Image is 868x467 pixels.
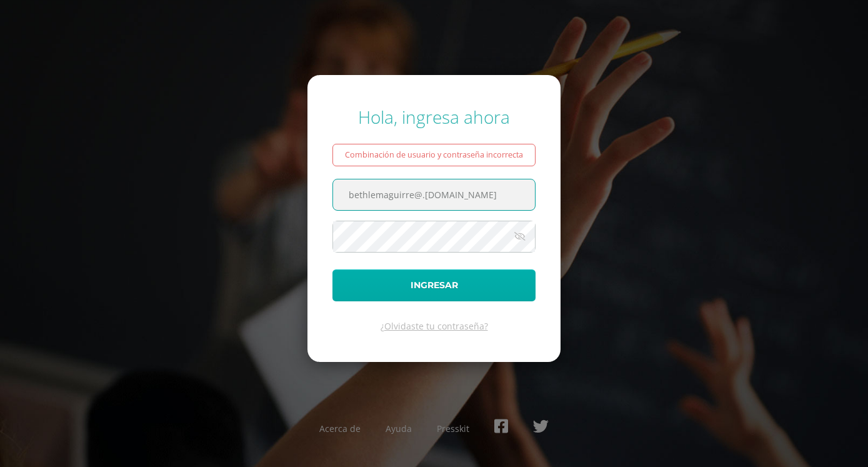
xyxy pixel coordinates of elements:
div: Combinación de usuario y contraseña incorrecta [332,144,536,166]
a: Presskit [437,423,469,434]
div: Hola, ingresa ahora [332,105,536,129]
a: Acerca de [319,423,361,434]
a: ¿Olvidaste tu contraseña? [381,320,488,332]
button: Ingresar [332,269,536,301]
a: Ayuda [386,423,412,434]
input: Correo electrónico o usuario [333,179,535,210]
